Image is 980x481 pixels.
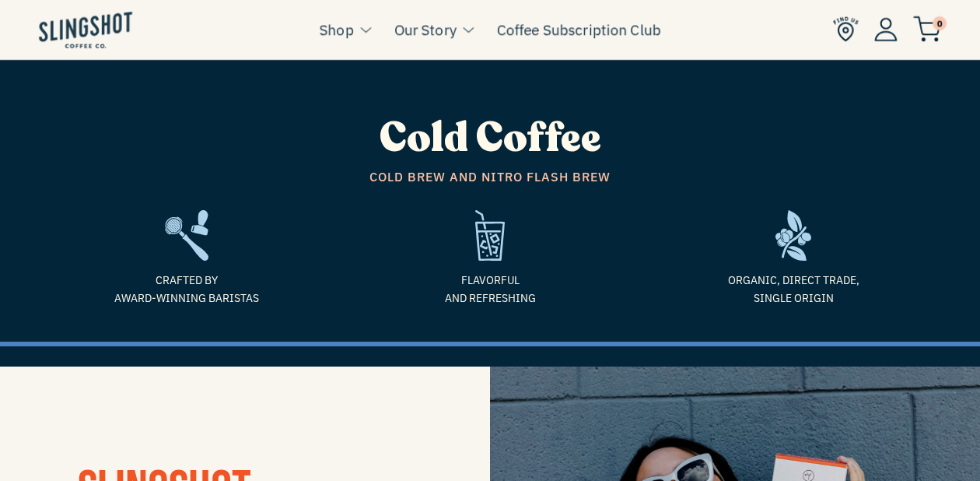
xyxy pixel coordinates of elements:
a: Shop [320,18,354,41]
img: cart [913,16,941,42]
span: Flavorful and refreshing [350,272,630,307]
img: frame2-1635783918803.svg [165,210,209,261]
span: Crafted by Award-Winning Baristas [47,272,327,307]
img: refreshing-1635975143169.svg [475,210,504,261]
span: Organic, Direct Trade, Single Origin [653,272,933,307]
img: Find Us [833,16,859,42]
img: Account [874,17,898,41]
span: 0 [933,16,947,30]
a: Our Story [394,18,457,41]
img: frame-1635784469962.svg [775,210,812,261]
span: Cold Brew and Nitro Flash Brew [47,167,933,188]
a: 0 [913,20,941,39]
a: Coffee Subscription Club [497,18,661,41]
span: Cold Coffee [380,111,601,166]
